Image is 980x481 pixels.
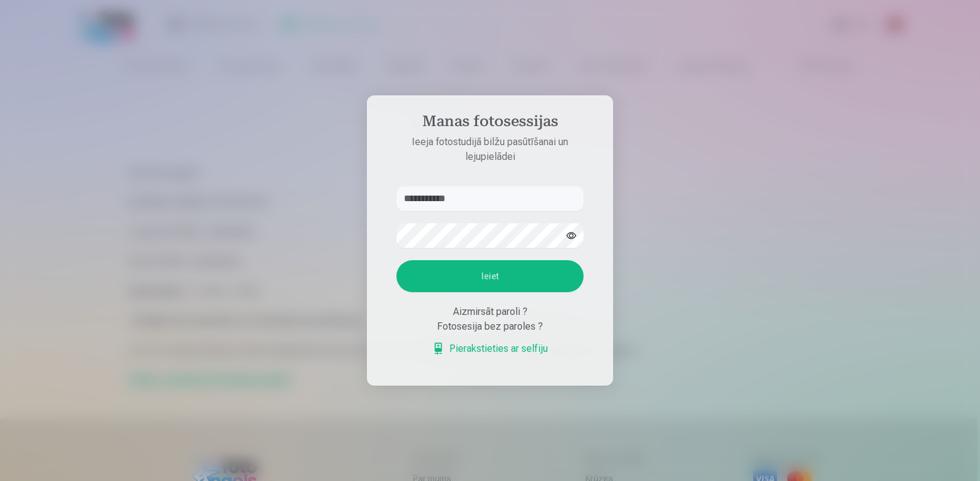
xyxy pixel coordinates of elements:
button: Ieiet [396,260,584,292]
div: Aizmirsāt paroli ? [396,304,584,319]
a: Pierakstieties ar selfiju [432,341,548,356]
h4: Manas fotosessijas [384,113,596,135]
div: Fotosesija bez paroles ? [396,319,584,334]
p: Ieeja fotostudijā bilžu pasūtīšanai un lejupielādei [384,135,596,164]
